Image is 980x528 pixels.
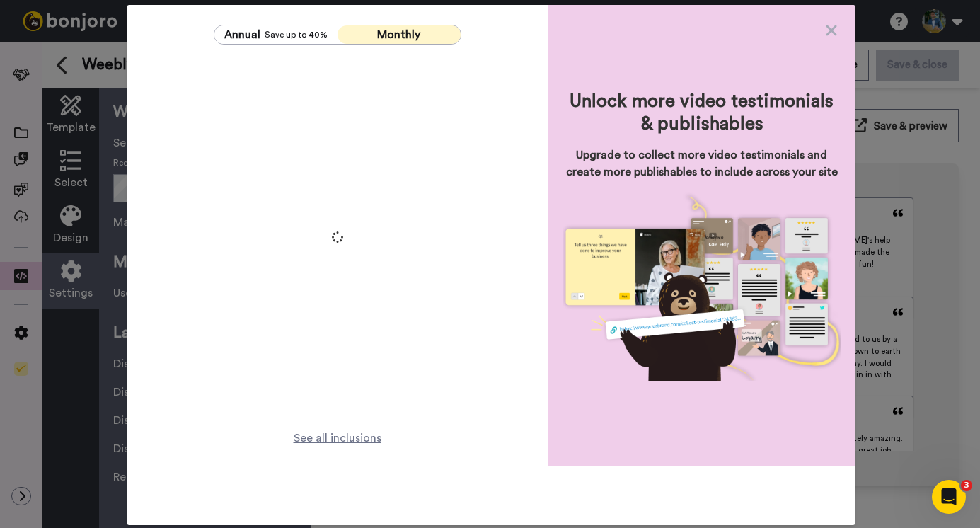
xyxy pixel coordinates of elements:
[563,90,841,135] span: Unlock more video testimonials & publishables
[563,147,841,180] span: Upgrade to collect more video testimonials and create more publishables to include across your site
[932,480,966,514] iframe: Intercom live chat
[294,432,381,444] span: See all inclusions
[265,29,328,40] span: Save up to 40%
[338,25,461,44] button: Monthly
[294,430,381,447] a: See all inclusions
[224,26,260,43] span: Annual
[214,25,338,44] button: AnnualSave up to 40%
[377,29,420,40] span: Monthly
[961,480,972,491] span: 3
[563,192,841,380] img: Unlock more video testimonials & publishables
